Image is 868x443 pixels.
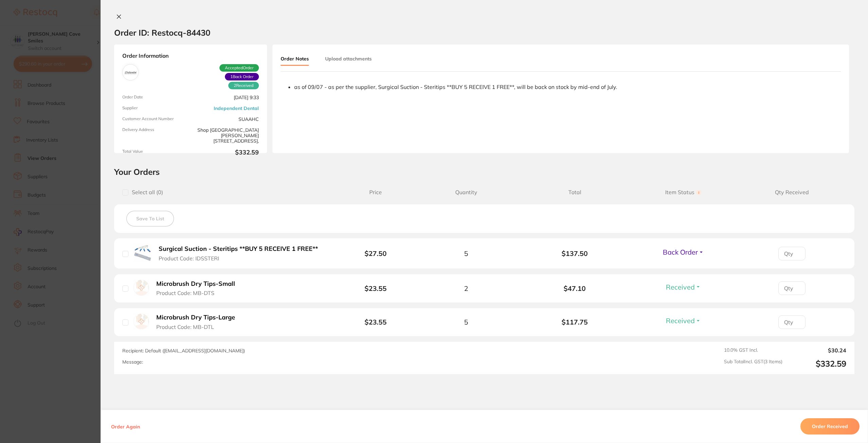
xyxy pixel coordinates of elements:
[156,280,235,288] b: Microbrush Dry Tips-Small
[339,189,412,196] span: Price
[778,315,805,329] input: Qty
[122,348,245,354] span: Recipient: Default ( [EMAIL_ADDRESS][DOMAIN_NAME] )
[464,284,468,292] span: 2
[412,189,520,196] span: Quantity
[214,106,259,111] a: Independent Dental
[666,283,695,291] span: Received
[520,189,629,196] span: Total
[228,82,259,89] span: Received
[724,347,782,353] span: 10.0 % GST Incl.
[464,250,468,257] span: 5
[122,149,188,156] span: Total Value
[520,284,629,292] b: $47.10
[365,249,387,258] b: $27.50
[661,248,706,256] button: Back Order
[193,149,259,156] b: $332.59
[157,245,324,262] button: Surgical Suction - Steritips **BUY 5 RECEIVE 1 FREE** Product Code: IDSSTERI
[193,127,259,144] span: Shop [GEOGRAPHIC_DATA][PERSON_NAME][STREET_ADDRESS],
[122,359,143,365] label: Message:
[724,359,782,369] span: Sub Total Incl. GST ( 3 Items)
[219,64,259,72] span: Accepted Order
[294,84,841,90] div: as of 09/07 - as per the supplier, Surgical Suction - Steritips **BUY 5 RECEIVE 1 FREE**, will be...
[122,53,259,59] strong: Order Information
[325,53,372,65] button: Upload attachments
[664,283,703,291] button: Received
[122,127,188,144] span: Delivery Address
[122,106,188,111] span: Supplier
[114,167,854,177] h2: Your Orders
[629,189,738,196] span: Item Status
[159,255,219,261] span: Product Code: IDSSTERI
[124,66,137,79] img: Independent Dental
[154,314,243,330] button: Microbrush Dry Tips-Large Product Code: MB-DTL
[193,116,259,122] span: SUAAHC
[788,347,846,353] output: $30.24
[520,250,629,257] b: $137.50
[156,314,235,321] b: Microbrush Dry Tips-Large
[154,280,243,297] button: Microbrush Dry Tips-Small Product Code: MB-DTS
[520,318,629,326] b: $117.75
[156,290,214,296] span: Product Code: MB-DTS
[193,95,259,100] span: [DATE] 9:33
[159,245,318,253] b: Surgical Suction - Steritips **BUY 5 RECEIVE 1 FREE**
[114,27,210,38] h2: Order ID: Restocq- 84430
[778,247,805,260] input: Qty
[126,211,174,226] button: Save To List
[281,53,309,66] button: Order Notes
[122,95,188,100] span: Order Date
[109,423,142,429] button: Order Again
[134,314,149,329] img: Microbrush Dry Tips-Large
[788,359,846,369] output: $332.59
[464,318,468,326] span: 5
[800,418,860,435] button: Order Received
[666,316,695,325] span: Received
[225,73,259,80] span: Back orders
[122,116,188,122] span: Customer Account Number
[778,281,805,295] input: Qty
[156,324,214,330] span: Product Code: MB-DTL
[663,248,698,256] span: Back Order
[664,316,703,325] button: Received
[128,189,163,196] span: Select all ( 0 )
[365,318,387,326] b: $23.55
[134,244,152,262] img: Surgical Suction - Steritips **BUY 5 RECEIVE 1 FREE**
[134,280,149,295] img: Microbrush Dry Tips-Small
[738,189,846,196] span: Qty Received
[365,284,387,293] b: $23.55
